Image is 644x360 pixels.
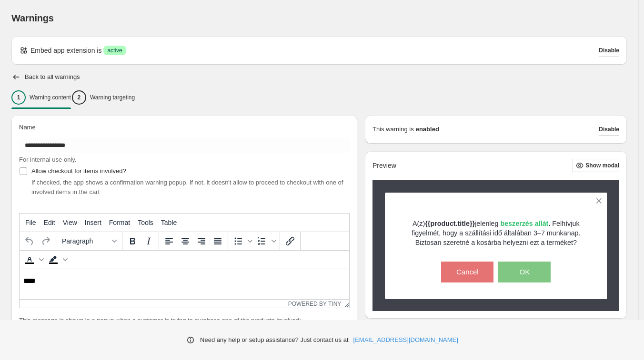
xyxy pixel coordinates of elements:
[372,162,396,170] h2: Preview
[20,269,349,299] iframe: Rich Text Area
[45,252,69,268] div: Background color
[599,47,619,54] span: Disable
[416,125,439,134] strong: enabled
[11,90,26,105] div: 1
[413,220,552,227] span: A(z) jelenleg
[72,90,86,105] div: 2
[230,233,254,249] div: Bullet list
[341,300,349,308] div: Resize
[109,219,130,226] span: Format
[372,125,414,134] p: This warning is
[11,13,54,23] span: Warnings
[599,44,619,57] button: Disable
[425,220,475,227] strong: {{product.title}}
[254,233,278,249] div: Numbered list
[353,335,458,345] a: [EMAIL_ADDRESS][DOMAIN_NAME]
[90,94,135,101] p: Warning targeting
[30,46,101,55] p: Embed app extension is
[63,219,77,226] span: View
[585,162,619,169] span: Show modal
[193,233,210,249] button: Align right
[62,237,109,245] span: Paragraph
[141,233,157,249] button: Italic
[402,219,591,247] p: Felhívjuk figyelmét, hogy a szállítási idő általában 3–7 munkanap. Biztosan szeretné a kosárba he...
[85,219,101,226] span: Insert
[498,220,550,227] strong: .
[72,88,135,107] button: 2Warning targeting
[31,167,126,175] span: Allow checkout for items involved?
[19,124,36,131] span: Name
[177,233,193,249] button: Align center
[288,301,342,307] a: Powered by Tiny
[21,233,38,249] button: Undo
[25,219,36,226] span: File
[572,159,619,172] button: Show modal
[599,126,619,133] span: Disable
[599,123,619,136] button: Disable
[19,156,76,163] span: For internal use only.
[124,233,141,249] button: Bold
[25,73,80,81] h2: Back to all warnings
[19,316,350,325] p: This message is shown in a popup when a customer is trying to purchase one of the products involved:
[38,233,54,249] button: Redo
[58,233,120,249] button: Formats
[44,219,55,226] span: Edit
[441,262,493,282] button: Cancel
[107,47,122,54] span: active
[282,233,298,249] button: Insert/edit link
[500,220,548,227] span: beszerzés allát
[138,219,153,226] span: Tools
[30,94,71,101] p: Warning content
[498,262,551,282] button: OK
[11,88,71,107] button: 1Warning content
[161,233,177,249] button: Align left
[21,252,45,268] div: Text color
[31,179,343,195] span: If checked, the app shows a confirmation warning popup. If not, it doesn't allow to proceed to ch...
[161,219,177,226] span: Table
[210,233,226,249] button: Justify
